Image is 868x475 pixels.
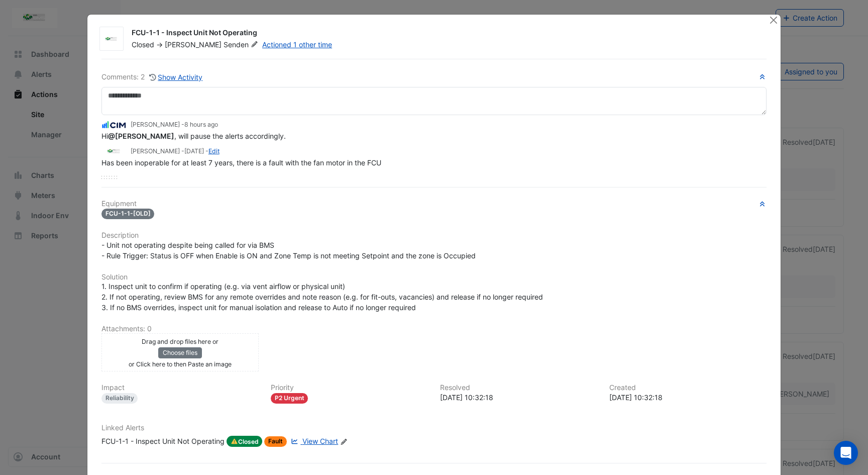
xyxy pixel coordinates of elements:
[289,436,338,447] a: View Chart
[264,436,287,447] span: Fault
[129,360,232,368] small: or Click here to then Paste an image
[101,158,381,167] span: Has been inoperable for at least 7 years, there is a fault with the fan motor in the FCU
[440,392,597,403] div: [DATE] 10:32:18
[108,132,174,140] span: karl.senden@wabmscontrols.com [WABMS]
[184,121,218,128] span: 2025-08-27 13:21:21
[262,40,332,49] a: Actioned 1 other time
[149,71,203,83] button: Show Activity
[101,231,767,240] h6: Description
[302,437,338,445] span: View Chart
[132,28,756,40] div: FCU-1-1 - Inspect Unit Not Operating
[101,393,138,404] div: Reliability
[101,132,286,140] span: Hi , will pause the alerts accordingly.
[101,384,259,392] h6: Impact
[768,15,779,25] button: Close
[184,147,204,155] span: 2025-06-25 10:32:18
[609,392,767,403] div: [DATE] 10:32:18
[208,147,220,155] a: Edit
[101,120,127,131] img: CIM
[271,384,428,392] h6: Priority
[101,200,767,208] h6: Equipment
[101,241,476,260] span: - Unit not operating despite being called for via BMS - Rule Trigger: Status is OFF when Enable i...
[101,424,767,432] h6: Linked Alerts
[609,384,767,392] h6: Created
[158,347,202,358] button: Choose files
[142,338,219,345] small: Drag and drop files here or
[100,34,123,44] img: WABMS
[165,40,222,49] span: [PERSON_NAME]
[271,393,308,404] div: P2 Urgent
[101,325,767,333] h6: Attachments: 0
[101,209,155,219] span: FCU-1-1-[OLD]
[132,40,154,49] span: Closed
[131,147,220,156] small: [PERSON_NAME] - -
[834,441,858,465] div: Open Intercom Messenger
[101,282,543,312] span: 1. Inspect unit to confirm if operating (e.g. via vent airflow or physical unit) 2. If not operat...
[156,40,163,49] span: ->
[131,120,218,129] small: [PERSON_NAME] -
[440,384,597,392] h6: Resolved
[101,146,127,157] img: WABMS
[224,40,260,50] span: Senden
[101,436,225,447] div: FCU-1-1 - Inspect Unit Not Operating
[340,438,348,445] fa-icon: Edit Linked Alerts
[227,436,263,447] span: Closed
[101,71,203,83] div: Comments: 2
[101,273,767,281] h6: Solution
